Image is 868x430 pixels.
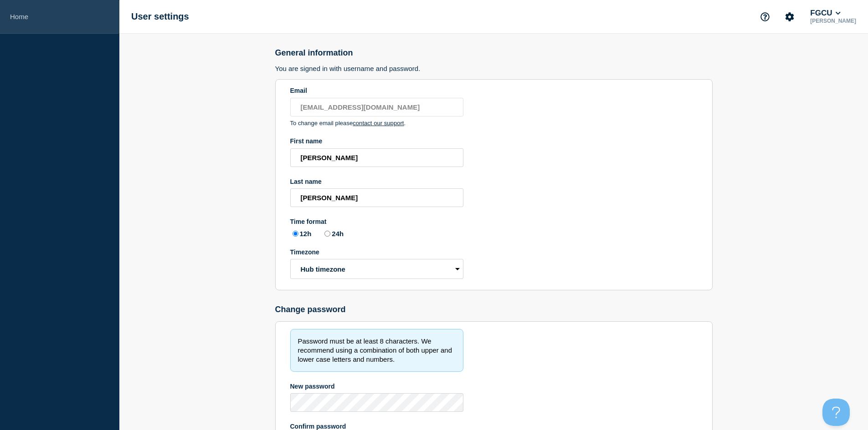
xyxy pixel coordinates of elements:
a: contact our support [353,120,404,126]
p: [PERSON_NAME] [808,18,858,24]
div: To change email please . [290,120,463,126]
div: New password [290,383,463,390]
label: 12h [290,229,312,238]
h1: User settings [131,11,189,22]
div: Last name [290,178,463,185]
label: 24h [322,229,344,238]
iframe: Help Scout Beacon - Open [822,399,850,426]
input: Email [290,98,463,116]
input: 24h [324,231,330,237]
input: 12h [293,231,298,237]
button: Support [755,7,775,26]
div: Email [290,87,463,94]
input: First name [290,148,463,167]
input: New password [290,393,463,412]
div: Confirm password [290,423,463,430]
input: Last name [290,188,463,207]
h2: Change password [275,305,713,314]
div: Timezone [290,248,463,256]
h3: You are signed in with username and password. [275,65,713,72]
h2: General information [275,48,713,58]
div: Password must be at least 8 characters. We recommend using a combination of both upper and lower ... [290,329,463,372]
button: FGCU [808,9,842,18]
button: Account settings [780,7,799,26]
div: Time format [290,218,463,225]
div: First name [290,137,463,145]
